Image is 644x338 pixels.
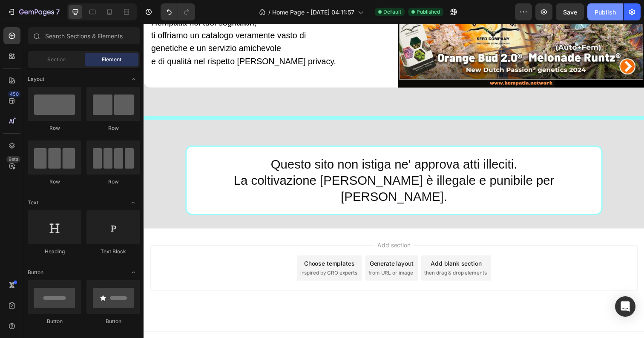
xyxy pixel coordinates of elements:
span: inspired by CRO experts [160,251,218,258]
button: 7 [3,3,63,20]
div: Button [86,318,140,325]
span: Text [28,199,38,206]
span: Element [102,56,121,63]
div: Row [28,124,81,132]
div: Open Intercom Messenger [615,296,635,317]
span: La coltivazione [PERSON_NAME] è illegale e punibile per [PERSON_NAME]. [92,153,420,183]
div: Text Block [86,248,140,255]
span: Toggle open [126,72,140,86]
button: Publish [587,3,623,20]
div: 450 [8,91,20,97]
span: Button [28,269,43,276]
span: Section [47,56,66,63]
div: Undo/Redo [161,3,195,20]
span: Questo sito non istiga ne' approva atti illeciti. [129,136,381,150]
span: then drag & drop elements [287,251,350,258]
div: Add blank section [293,240,345,249]
input: Search Sections & Elements [28,27,140,44]
div: Publish [595,8,616,17]
p: 7 [56,7,60,17]
div: Row [86,124,140,132]
span: Home Page - [DATE] 04:11:57 [272,8,354,17]
span: Layout [28,75,44,83]
div: Generate layout [231,240,276,249]
span: / [268,8,270,17]
div: Heading [28,248,81,255]
span: Toggle open [126,266,140,279]
div: Button [28,318,81,325]
span: from URL or image [230,251,275,258]
div: Beta [6,156,20,163]
div: Row [28,178,81,186]
span: Toggle open [126,196,140,209]
iframe: Design area [144,24,644,338]
div: Choose templates [164,240,216,249]
div: Row [86,178,140,186]
button: Save [556,3,584,20]
span: Save [563,9,577,16]
span: Add section [236,221,276,230]
span: Published [417,8,440,16]
span: Default [383,8,401,16]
